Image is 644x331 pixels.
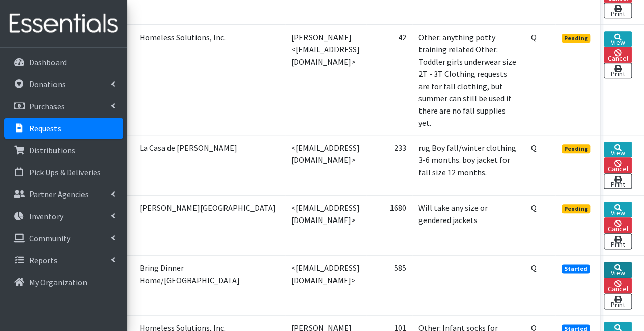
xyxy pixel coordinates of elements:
[29,57,67,67] p: Dashboard
[604,293,632,309] a: Print
[133,24,285,135] td: Homeless Solutions, Inc.
[4,140,123,160] a: Distributions
[604,47,632,63] a: Cancel
[412,195,525,255] td: Will take any size or gendered jackets
[29,123,61,133] p: Requests
[285,135,366,195] td: <[EMAIL_ADDRESS][DOMAIN_NAME]>
[412,24,525,135] td: Other: anything potty training related Other: Toddler girls underwear size 2T - 3T Clothing reque...
[604,233,632,249] a: Print
[604,31,632,47] a: View
[412,135,525,195] td: rug Boy fall/winter clothing 3-6 months. boy jacket for fall size 12 months.
[4,118,123,139] a: Requests
[366,195,412,255] td: 1680
[562,144,591,153] span: Pending
[285,24,366,135] td: [PERSON_NAME] <[EMAIL_ADDRESS][DOMAIN_NAME]>
[4,96,123,117] a: Purchases
[29,167,101,177] p: Pick Ups & Deliveries
[562,34,591,43] span: Pending
[604,3,632,18] a: Print
[285,195,366,255] td: <[EMAIL_ADDRESS][DOMAIN_NAME]>
[604,278,632,293] a: Cancel
[562,204,591,213] span: Pending
[604,63,632,78] a: Print
[29,189,89,199] p: Partner Agencies
[4,228,123,249] a: Community
[29,277,87,287] p: My Organization
[285,255,366,315] td: <[EMAIL_ADDRESS][DOMAIN_NAME]>
[29,79,66,89] p: Donations
[4,162,123,182] a: Pick Ups & Deliveries
[604,173,632,189] a: Print
[29,145,75,155] p: Distributions
[29,101,65,112] p: Purchases
[562,264,590,273] span: Started
[531,143,537,153] abbr: Quantity
[604,202,632,217] a: View
[4,206,123,227] a: Inventory
[531,203,537,213] abbr: Quantity
[4,74,123,94] a: Donations
[4,52,123,72] a: Dashboard
[4,250,123,270] a: Reports
[604,157,632,173] a: Cancel
[604,217,632,233] a: Cancel
[531,263,537,273] abbr: Quantity
[366,135,412,195] td: 233
[4,184,123,204] a: Partner Agencies
[604,262,632,278] a: View
[29,255,58,265] p: Reports
[604,142,632,157] a: View
[531,32,537,42] abbr: Quantity
[29,211,63,222] p: Inventory
[133,195,285,255] td: [PERSON_NAME][GEOGRAPHIC_DATA]
[133,135,285,195] td: La Casa de [PERSON_NAME]
[4,7,123,41] img: HumanEssentials
[366,24,412,135] td: 42
[366,255,412,315] td: 585
[4,272,123,292] a: My Organization
[133,255,285,315] td: Bring Dinner Home/[GEOGRAPHIC_DATA]
[29,233,70,243] p: Community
